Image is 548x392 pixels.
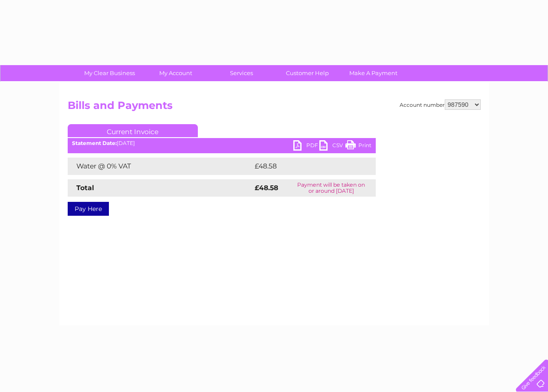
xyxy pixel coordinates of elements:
[206,65,277,81] a: Services
[68,158,253,175] td: Water @ 0% VAT
[68,99,481,116] h2: Bills and Payments
[68,124,198,137] a: Current Invoice
[255,184,278,192] strong: £48.58
[253,158,358,175] td: £48.58
[140,65,211,81] a: My Account
[400,99,481,110] div: Account number
[76,184,94,192] strong: Total
[287,179,376,197] td: Payment will be taken on or around [DATE]
[345,140,371,153] a: Print
[293,140,319,153] a: PDF
[338,65,409,81] a: Make A Payment
[74,65,145,81] a: My Clear Business
[68,202,109,216] a: Pay Here
[68,140,376,146] div: [DATE]
[72,140,117,146] b: Statement Date:
[319,140,345,153] a: CSV
[272,65,343,81] a: Customer Help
